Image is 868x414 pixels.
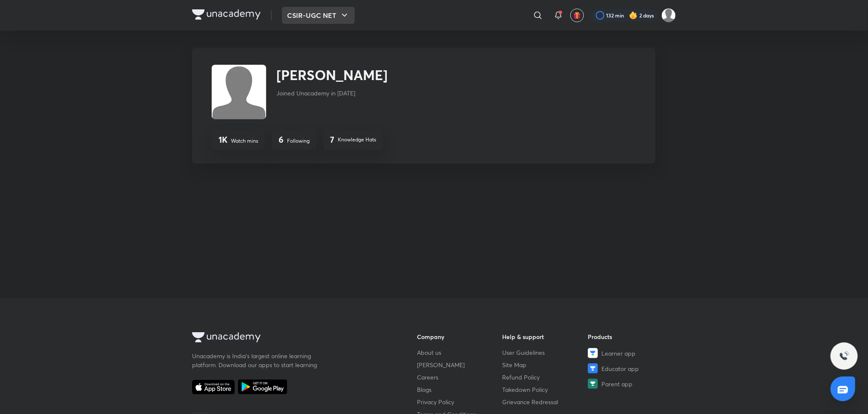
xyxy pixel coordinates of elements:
[503,397,588,406] a: Grievance Redressal
[661,8,676,23] img: Rai Haldar
[588,332,673,341] h6: Products
[503,373,588,382] a: Refund Policy
[218,135,227,145] h4: 1K
[588,348,598,358] img: Learner app
[192,9,261,20] img: Company Logo
[417,332,503,341] h6: Company
[276,65,388,85] h2: [PERSON_NAME]
[338,136,376,144] p: Knowledge Hats
[601,379,632,388] span: Parent app
[601,349,635,358] span: Learner app
[417,397,503,406] a: Privacy Policy
[629,11,638,20] img: streak
[212,65,266,119] img: Avatar
[192,9,261,22] a: Company Logo
[417,348,503,357] a: About us
[588,379,673,389] a: Parent app
[839,351,849,361] img: ttu
[417,385,503,394] a: Blogs
[503,348,588,357] a: User Guidelines
[588,348,673,358] a: Learner app
[503,385,588,394] a: Takedown Policy
[417,373,438,382] span: Careers
[417,360,503,369] a: [PERSON_NAME]
[601,364,639,373] span: Educator app
[279,135,284,145] h4: 6
[588,363,673,374] a: Educator app
[192,351,320,369] p: Unacademy is India’s largest online learning platform. Download our apps to start learning
[192,332,261,342] img: Company Logo
[282,7,355,24] button: CSIR-UGC NET
[276,89,388,98] p: Joined Unacademy in [DATE]
[573,11,581,19] img: avatar
[588,363,598,374] img: Educator app
[231,137,258,145] p: Watch mins
[330,135,334,145] h4: 7
[570,9,584,22] button: avatar
[588,379,598,389] img: Parent app
[503,360,588,369] a: Site Map
[192,332,390,345] a: Company Logo
[503,332,588,341] h6: Help & support
[417,373,503,382] a: Careers
[287,137,310,145] p: Following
